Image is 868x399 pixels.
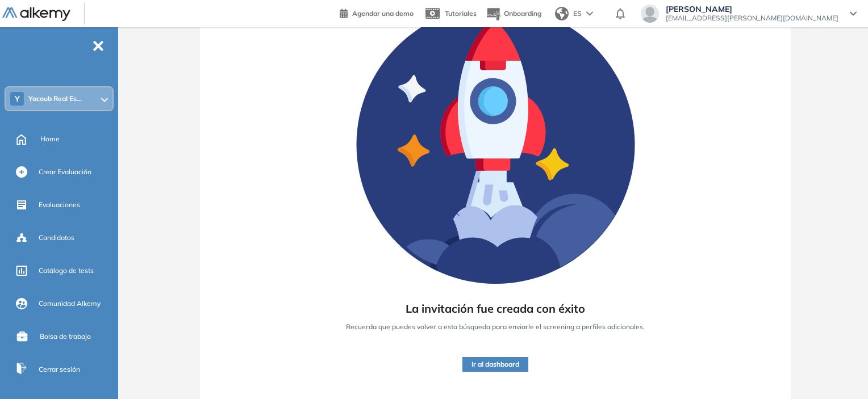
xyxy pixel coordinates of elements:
[586,11,593,16] img: arrow
[2,7,70,22] img: Logo
[39,364,80,375] span: Cerrar sesión
[352,9,414,18] span: Agendar una demo
[666,5,838,14] span: [PERSON_NAME]
[28,94,82,103] span: Yacoub Real Es...
[486,2,541,26] button: Onboarding
[811,345,868,399] iframe: Chat Widget
[555,7,569,20] img: world
[504,9,541,18] span: Onboarding
[462,357,528,372] button: Ir al dashboard
[346,322,645,332] span: Recuerda que puedes volver a esta búsqueda para enviarle el screening a perfiles adicionales.
[39,200,80,210] span: Evaluaciones
[573,9,582,19] span: ES
[445,9,477,18] span: Tutoriales
[39,299,101,309] span: Comunidad Alkemy
[15,94,20,103] span: Y
[666,14,838,23] span: [EMAIL_ADDRESS][PERSON_NAME][DOMAIN_NAME]
[40,331,91,342] span: Bolsa de trabajo
[406,300,585,317] span: La invitación fue creada con éxito
[811,345,868,399] div: Widget de chat
[40,134,60,144] span: Home
[39,233,74,243] span: Candidatos
[39,266,94,276] span: Catálogo de tests
[340,6,414,19] a: Agendar una demo
[39,167,91,177] span: Crear Evaluación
